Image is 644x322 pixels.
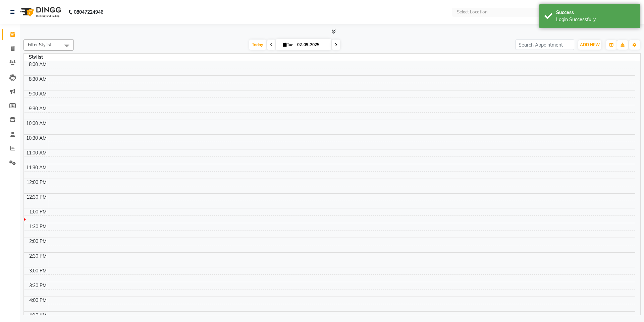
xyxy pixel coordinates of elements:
input: Search Appointment [516,40,574,50]
div: Select Location [457,9,488,15]
div: 2:30 PM [28,253,48,260]
div: 10:00 AM [25,120,48,127]
div: 11:30 AM [25,164,48,171]
div: 1:30 PM [28,223,48,230]
span: ADD NEW [580,42,600,47]
div: Success [556,9,635,16]
div: 8:00 AM [28,61,48,68]
div: Stylist [24,54,48,61]
span: Filter Stylist [28,42,51,47]
div: 4:00 PM [28,297,48,304]
img: logo [17,3,63,21]
div: Login Successfully. [556,16,635,23]
div: 9:30 AM [28,105,48,112]
b: 08047224946 [74,3,103,21]
div: 12:00 PM [25,179,48,186]
div: 1:00 PM [28,208,48,215]
div: 4:30 PM [28,312,48,319]
button: ADD NEW [578,40,601,50]
span: Today [249,40,266,50]
div: 3:00 PM [28,267,48,274]
div: 2:00 PM [28,238,48,245]
div: 12:30 PM [25,194,48,201]
span: Tue [281,42,295,47]
div: 3:30 PM [28,282,48,289]
div: 9:00 AM [28,90,48,98]
div: 10:30 AM [25,135,48,142]
input: 2025-09-02 [295,40,329,50]
div: 11:00 AM [25,149,48,156]
div: 8:30 AM [28,76,48,83]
